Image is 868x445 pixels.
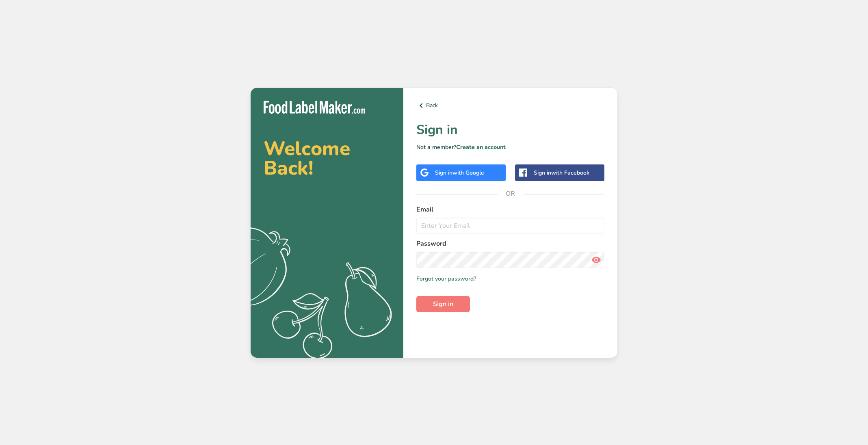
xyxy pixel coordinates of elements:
span: OR [498,181,523,206]
h2: Welcome Back! [264,139,390,178]
button: Sign in [416,296,470,312]
span: with Facebook [551,169,589,177]
input: Enter Your Email [416,218,604,234]
a: Create an account [456,143,506,151]
img: Food Label Maker [264,101,365,114]
a: Back [416,101,604,110]
p: Not a member? [416,143,604,151]
div: Sign in [435,168,484,177]
a: Forgot your password? [416,274,476,283]
label: Password [416,239,604,248]
h1: Sign in [416,120,604,140]
div: Sign in [534,168,589,177]
span: Sign in [433,299,453,309]
span: with Google [452,169,484,177]
label: Email [416,205,604,214]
